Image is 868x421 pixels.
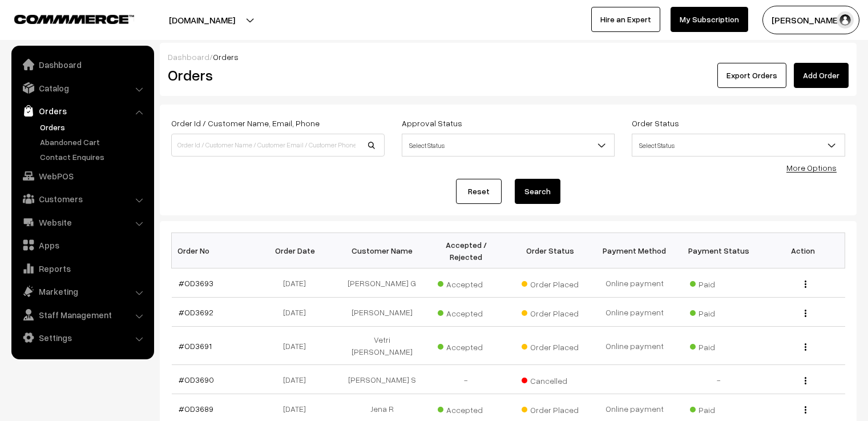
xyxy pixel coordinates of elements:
a: My Subscription [671,7,748,32]
img: Menu [805,377,806,384]
th: Customer Name [340,233,425,268]
button: [DOMAIN_NAME] [129,6,275,34]
img: Menu [805,343,806,351]
a: #OD3693 [179,278,213,288]
a: Settings [14,327,150,348]
input: Order Id / Customer Name / Customer Email / Customer Phone [171,134,385,157]
td: Online payment [592,327,677,365]
img: Menu [805,310,806,317]
div: / [168,51,849,63]
a: Abandoned Cart [37,136,150,148]
a: Customers [14,189,150,209]
a: Hire an Expert [591,7,660,32]
img: Menu [805,280,806,288]
th: Accepted / Rejected [424,233,508,268]
span: Order Placed [522,401,579,416]
td: [DATE] [256,268,340,298]
td: - [677,365,761,394]
a: #OD3692 [179,307,213,317]
a: #OD3689 [179,404,213,414]
td: [PERSON_NAME] G [340,268,425,298]
span: Paid [690,304,747,319]
span: Select Status [402,135,615,155]
span: Order Placed [522,275,579,290]
span: Order Placed [522,304,579,319]
a: WebPOS [14,166,150,186]
a: Dashboard [14,54,150,75]
a: #OD3690 [179,375,214,384]
th: Action [761,233,845,268]
a: Staff Management [14,304,150,325]
td: Online payment [592,268,677,298]
a: More Options [786,163,837,173]
a: COMMMERCE [14,11,114,25]
a: Orders [14,101,150,121]
label: Order Status [632,117,679,129]
button: Export Orders [717,63,786,88]
button: [PERSON_NAME] C [762,6,859,34]
span: Accepted [438,338,495,353]
span: Paid [690,401,747,416]
button: Search [515,179,560,204]
span: Select Status [402,134,615,157]
img: user [837,11,854,29]
td: [DATE] [256,327,340,365]
td: Vetri [PERSON_NAME] [340,327,425,365]
a: Contact Enquires [37,151,150,163]
span: Paid [690,338,747,353]
img: COMMMERCE [14,15,134,23]
a: Apps [14,235,150,255]
span: Orders [213,52,239,62]
a: #OD3691 [179,341,212,351]
a: Dashboard [168,52,209,62]
td: [DATE] [256,298,340,327]
a: Website [14,212,150,232]
a: Add Order [794,63,849,88]
span: Paid [690,275,747,290]
span: Accepted [438,304,495,319]
span: Cancelled [522,372,579,387]
th: Order Status [508,233,593,268]
th: Payment Status [677,233,761,268]
label: Approval Status [402,117,462,129]
a: Reports [14,258,150,279]
th: Order No [172,233,256,268]
img: Menu [805,406,806,414]
label: Order Id / Customer Name, Email, Phone [171,117,320,129]
th: Order Date [256,233,340,268]
td: [PERSON_NAME] S [340,365,425,394]
span: Accepted [438,401,495,416]
td: Online payment [592,298,677,327]
h2: Orders [168,66,383,84]
th: Payment Method [592,233,677,268]
span: Select Status [632,135,845,155]
td: [PERSON_NAME] [340,298,425,327]
a: Orders [37,121,150,133]
td: [DATE] [256,365,340,394]
td: - [424,365,508,394]
span: Order Placed [522,338,579,353]
a: Marketing [14,281,150,302]
a: Reset [456,179,502,204]
span: Select Status [632,134,845,157]
a: Catalog [14,78,150,98]
span: Accepted [438,275,495,290]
